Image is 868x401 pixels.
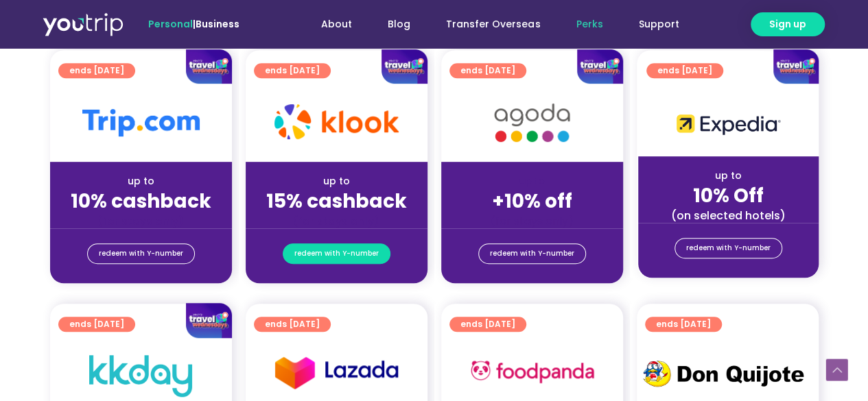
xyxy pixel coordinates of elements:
[257,174,417,189] div: up to
[460,317,515,332] span: ends [DATE]
[751,12,825,36] a: Sign up
[196,17,239,31] a: Business
[675,238,782,258] a: redeem with Y-number
[452,214,612,228] div: (for stays only)
[277,12,696,37] nav: Menu
[99,244,183,263] span: redeem with Y-number
[428,12,558,37] a: Transfer Overseas
[686,239,771,258] span: redeem with Y-number
[478,243,586,264] a: redeem with Y-number
[519,174,545,188] span: up to
[620,12,696,37] a: Support
[265,317,320,332] span: ends [DATE]
[148,17,193,31] span: Personal
[490,244,574,263] span: redeem with Y-number
[645,317,722,332] a: ends [DATE]
[370,12,428,37] a: Blog
[693,182,764,209] strong: 10% Off
[61,214,221,228] div: (for stays only)
[558,12,620,37] a: Perks
[294,244,379,263] span: redeem with Y-number
[71,188,211,215] strong: 10% cashback
[87,243,195,264] a: redeem with Y-number
[266,188,407,215] strong: 15% cashback
[148,17,239,31] span: |
[303,12,370,37] a: About
[257,214,417,228] div: (for stays only)
[656,317,711,332] span: ends [DATE]
[61,174,221,189] div: up to
[492,188,572,215] strong: +10% off
[769,17,806,32] span: Sign up
[254,317,331,332] a: ends [DATE]
[449,317,526,332] a: ends [DATE]
[649,208,808,223] div: (on selected hotels)
[283,243,390,264] a: redeem with Y-number
[649,169,808,183] div: up to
